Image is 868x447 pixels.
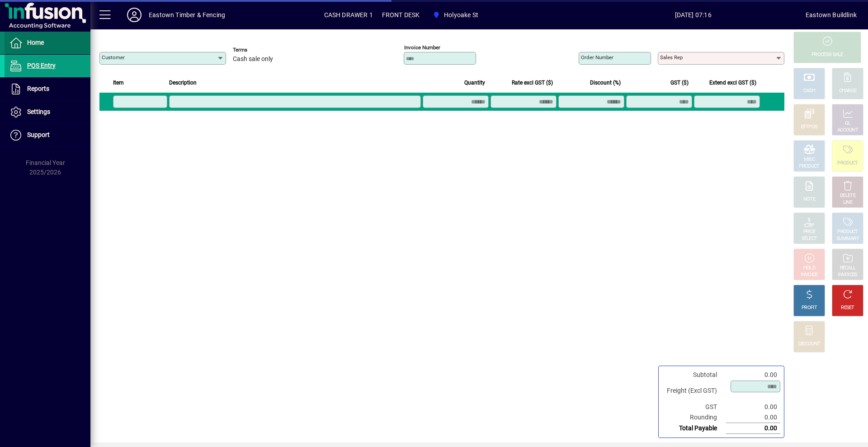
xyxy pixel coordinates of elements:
[512,78,553,88] span: Rate excl GST ($)
[670,78,689,88] span: GST ($)
[803,265,815,272] div: HOLD
[802,235,817,242] div: SELECT
[5,32,90,54] a: Home
[581,54,613,61] mat-label: Order number
[27,62,56,69] span: POS Entry
[382,8,420,22] span: FRONT DESK
[843,199,852,206] div: LINE
[233,56,273,63] span: Cash sale only
[841,305,854,311] div: RESET
[840,193,855,199] div: DELETE
[837,160,858,167] div: PRODUCT
[5,78,90,100] a: Reports
[726,402,780,412] td: 0.00
[120,7,149,23] button: Profile
[845,120,851,127] div: GL
[580,8,806,22] span: [DATE] 07:16
[837,127,858,134] div: ACCOUNT
[102,54,125,61] mat-label: Customer
[726,423,780,434] td: 0.00
[801,124,818,131] div: EFTPOS
[840,265,856,272] div: RECALL
[803,88,815,94] div: CASH
[444,8,478,22] span: Holyoake St
[113,78,124,88] span: Item
[839,88,857,94] div: CHARGE
[464,78,485,88] span: Quantity
[803,229,816,235] div: PRICE
[662,402,726,412] td: GST
[27,131,50,138] span: Support
[662,380,726,402] td: Freight (Excl GST)
[27,108,50,115] span: Settings
[324,8,373,22] span: CASH DRAWER 1
[149,8,225,22] div: Eastown Timber & Fencing
[726,370,780,380] td: 0.00
[837,229,858,235] div: PRODUCT
[811,52,843,58] div: PROCESS SALE
[726,412,780,423] td: 0.00
[429,7,482,23] span: Holyoake St
[5,101,90,123] a: Settings
[709,78,756,88] span: Extend excl GST ($)
[233,47,287,53] span: Terms
[169,78,197,88] span: Description
[662,423,726,434] td: Total Payable
[27,85,49,92] span: Reports
[801,272,817,278] div: INVOICE
[803,196,815,203] div: NOTE
[27,39,44,46] span: Home
[590,78,621,88] span: Discount (%)
[662,412,726,423] td: Rounding
[806,8,857,22] div: Eastown Buildlink
[662,370,726,380] td: Subtotal
[404,44,440,51] mat-label: Invoice number
[804,156,815,163] div: MISC
[836,235,859,242] div: SUMMARY
[798,341,820,348] div: DISCOUNT
[838,272,857,278] div: INVOICES
[5,124,90,146] a: Support
[799,163,819,170] div: PRODUCT
[802,305,817,311] div: PROFIT
[660,54,683,61] mat-label: Sales rep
